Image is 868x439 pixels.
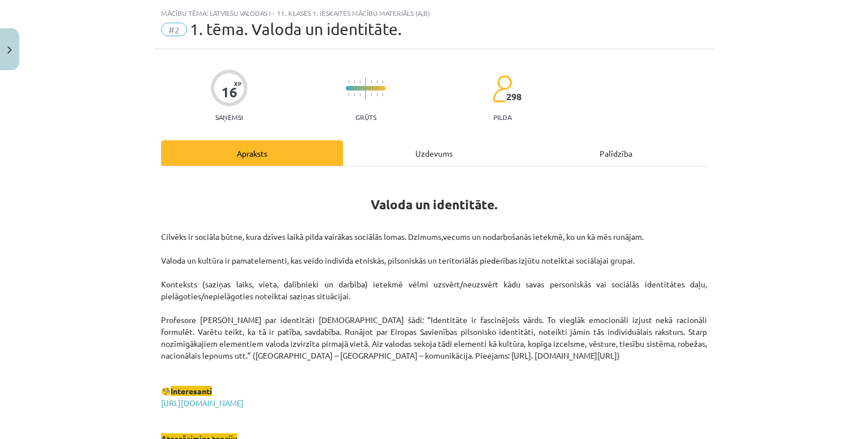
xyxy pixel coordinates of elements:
[354,80,355,83] img: icon-short-line-57e1e144782c952c97e751825c79c345078a6d821885a25fce030b3d8c18986b.svg
[371,196,498,213] b: Valoda un identitāte.
[506,92,522,102] span: 298
[371,80,372,83] img: icon-short-line-57e1e144782c952c97e751825c79c345078a6d821885a25fce030b3d8c18986b.svg
[492,75,512,103] img: students-c634bb4e5e11cddfef0936a35e636f08e4e9abd3cc4e673bd6f9a4125e45ecb1.svg
[190,20,402,38] span: 1. tēma. Valoda un identitāte.
[161,23,187,36] span: #2
[171,386,212,396] span: Interesanti
[365,78,366,100] img: icon-long-line-d9ea69661e0d244f92f715978eff75569469978d946b2353a9bb055b3ed8787d.svg
[161,9,707,17] div: Mācību tēma: Latviešu valodas i - 11. klases 1. ieskaites mācību materiāls (a,b)
[161,398,244,408] a: [URL][DOMAIN_NAME]
[348,93,349,96] img: icon-short-line-57e1e144782c952c97e751825c79c345078a6d821885a25fce030b3d8c18986b.svg
[382,80,383,83] img: icon-short-line-57e1e144782c952c97e751825c79c345078a6d821885a25fce030b3d8c18986b.svg
[222,84,237,100] div: 16
[211,113,248,121] p: Saņemsi
[161,140,343,166] div: Apraksts
[525,140,707,166] div: Palīdzība
[376,80,377,83] img: icon-short-line-57e1e144782c952c97e751825c79c345078a6d821885a25fce030b3d8c18986b.svg
[371,93,372,96] img: icon-short-line-57e1e144782c952c97e751825c79c345078a6d821885a25fce030b3d8c18986b.svg
[493,113,511,121] p: pilda
[348,80,349,83] img: icon-short-line-57e1e144782c952c97e751825c79c345078a6d821885a25fce030b3d8c18986b.svg
[234,80,241,87] span: XP
[376,93,377,96] img: icon-short-line-57e1e144782c952c97e751825c79c345078a6d821885a25fce030b3d8c18986b.svg
[359,93,361,96] img: icon-short-line-57e1e144782c952c97e751825c79c345078a6d821885a25fce030b3d8c18986b.svg
[7,46,12,54] img: icon-close-lesson-0947bae3869378f0d4975bcd49f059093ad1ed9edebbc8119c70593378902aed.svg
[354,93,355,96] img: icon-short-line-57e1e144782c952c97e751825c79c345078a6d821885a25fce030b3d8c18986b.svg
[359,80,361,83] img: icon-short-line-57e1e144782c952c97e751825c79c345078a6d821885a25fce030b3d8c18986b.svg
[343,140,525,166] div: Uzdevums
[382,93,383,96] img: icon-short-line-57e1e144782c952c97e751825c79c345078a6d821885a25fce030b3d8c18986b.svg
[355,113,376,121] p: Grūts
